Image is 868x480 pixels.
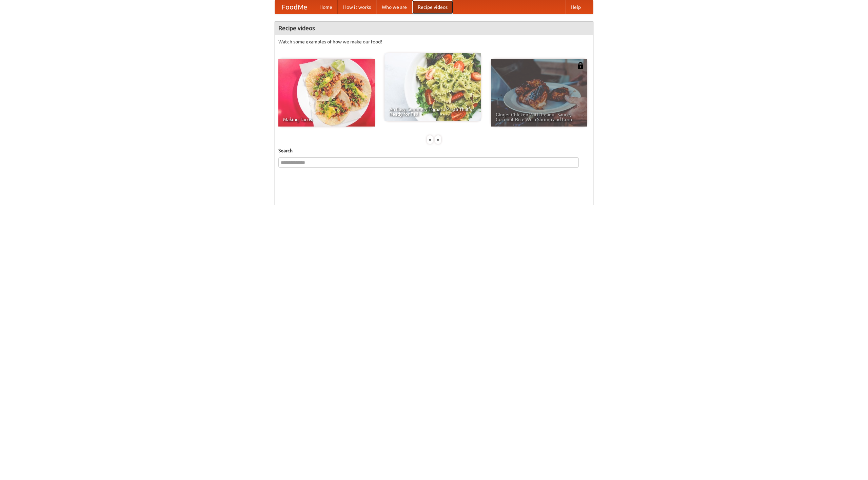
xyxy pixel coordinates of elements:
a: Who we are [376,0,412,14]
a: Help [565,0,586,14]
h4: Recipe videos [275,21,593,35]
p: Watch some examples of how we make our food! [278,38,590,45]
h5: Search [278,147,590,154]
span: An Easy, Summery Tomato Pasta That's Ready for Fall [389,107,476,116]
div: « [427,135,433,144]
a: Home [314,0,338,14]
div: » [435,135,441,144]
a: How it works [338,0,376,14]
a: Making Tacos [278,59,375,127]
a: FoodMe [275,0,314,14]
a: An Easy, Summery Tomato Pasta That's Ready for Fall [384,53,481,121]
span: Making Tacos [283,117,370,122]
a: Recipe videos [412,0,453,14]
img: 483408.png [577,62,584,69]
